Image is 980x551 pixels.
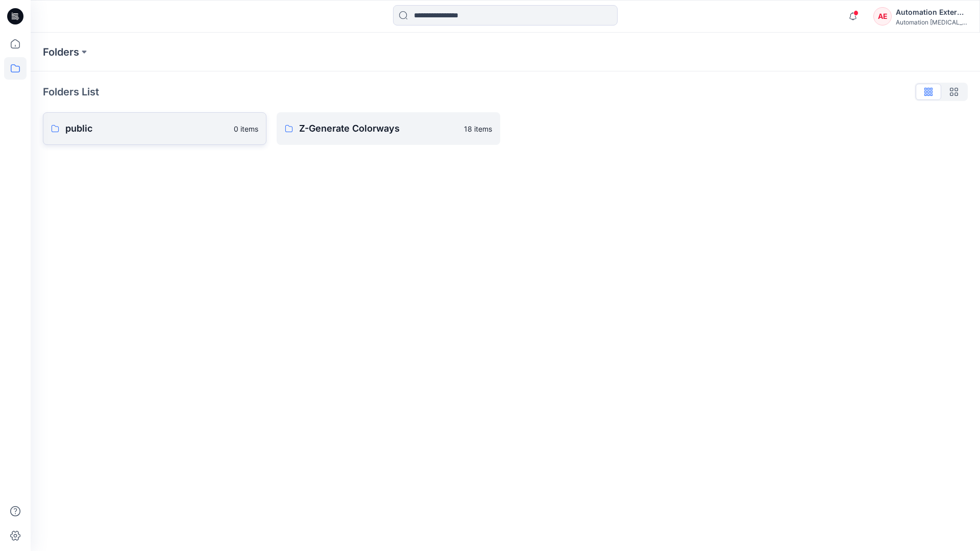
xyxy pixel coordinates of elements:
[896,18,967,26] div: Automation [MEDICAL_DATA]...
[65,121,228,136] p: public
[873,7,892,26] div: AE
[299,121,458,136] p: Z-Generate Colorways
[43,45,79,59] a: Folders
[43,84,99,99] p: Folders List
[896,6,967,18] div: Automation External
[277,112,500,145] a: Z-Generate Colorways18 items
[234,123,258,134] p: 0 items
[464,123,492,134] p: 18 items
[43,112,266,145] a: public0 items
